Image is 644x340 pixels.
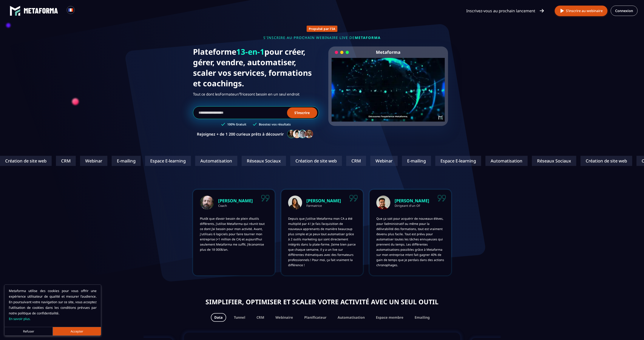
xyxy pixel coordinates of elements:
[372,313,407,322] button: Espace membre
[335,50,349,54] img: loading
[218,198,253,204] p: [PERSON_NAME]
[395,198,429,204] p: [PERSON_NAME]
[50,156,69,166] div: CRM
[259,122,291,126] h3: Boostez vos résultats
[466,8,535,14] p: Inscrivez-vous au prochain lancement
[105,156,134,166] div: E-mailing
[286,130,315,139] img: community-people
[340,156,360,166] div: CRM
[479,156,521,166] div: Automatisation
[78,8,82,13] input: Search for option
[148,297,496,307] h2: Simplifier, optimiser et scaler votre activité avec un seul outil
[349,195,358,201] img: quote
[236,46,264,57] span: 13-en-1
[540,8,544,13] img: arrow-right
[438,195,446,201] img: quote
[306,204,341,208] p: Formatrice
[218,204,253,208] p: Coach
[526,156,570,166] div: Réseaux Sociaux
[411,313,433,322] button: Emailing
[221,122,225,126] img: checked
[306,198,341,204] p: [PERSON_NAME]
[272,313,297,322] button: Webinaire
[334,313,368,322] button: Automatisation
[68,7,73,13] img: fr
[9,317,31,321] a: En savoir plus.
[288,216,356,268] p: Depuis que j’utilise Metaforma mon CA a été multiplié par 4 ! Je fais l’acquisition de nouveaux a...
[230,313,249,322] button: Tunnel
[301,313,330,322] button: Planificateur
[9,288,97,321] p: Metaforma utilise des cookies pour vous offrir une expérience utilisateur de qualité et mesurer l...
[284,156,336,166] div: Création de site web
[574,156,626,166] div: Création de site web
[24,8,58,14] img: logo
[355,35,381,40] span: METAFORMA
[53,327,101,335] button: Accepter
[376,196,390,210] img: profile
[253,122,257,126] img: checked
[74,156,101,166] div: Webinar
[376,216,444,268] p: Que ça soit pour acquérir de nouveaux élèves, pour l’administratif ou même pour la délivrabilité ...
[559,8,565,14] img: play
[200,216,268,252] p: Plutôt que d’avoir besoin de plein d’outils différents, j’utilise Metaforma qui réunit tout ce do...
[261,195,269,201] img: quote
[555,6,607,16] button: S’inscrire au webinaire
[220,91,249,98] span: Formateur/Trices
[235,156,280,166] div: Réseaux Sociaux
[364,156,391,166] div: Webinar
[189,156,231,166] div: Automatisation
[197,131,284,137] p: Rejoignez + de 1 200 curieux prêts à découvrir
[193,46,319,89] h1: Plateforme pour créer, gérer, vendre, automatiser, scaler vos services, formations et coachings.
[287,107,317,118] button: S’inscrire
[139,156,185,166] div: Espace E-learning
[211,313,226,322] button: Data
[396,156,425,166] div: E-mailing
[200,196,214,210] img: profile
[10,5,20,16] img: logo
[309,27,335,31] p: Propulsé par l'IA
[193,91,319,98] h2: Tout ce dont les ont besoin en un seul endroit
[253,313,268,322] button: CRM
[75,6,85,15] div: Search for option
[611,6,638,16] a: Connexion
[227,122,246,126] h3: 100% Gratuit
[288,196,302,210] img: profile
[429,156,475,166] div: Espace E-learning
[193,35,451,40] p: s'inscrire au prochain webinaire live de
[376,46,400,58] h2: Metaforma
[332,58,445,114] video: Your browser does not support the video tag.
[5,327,53,335] button: Refuser
[395,204,429,208] p: Dirigeant d'un OF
